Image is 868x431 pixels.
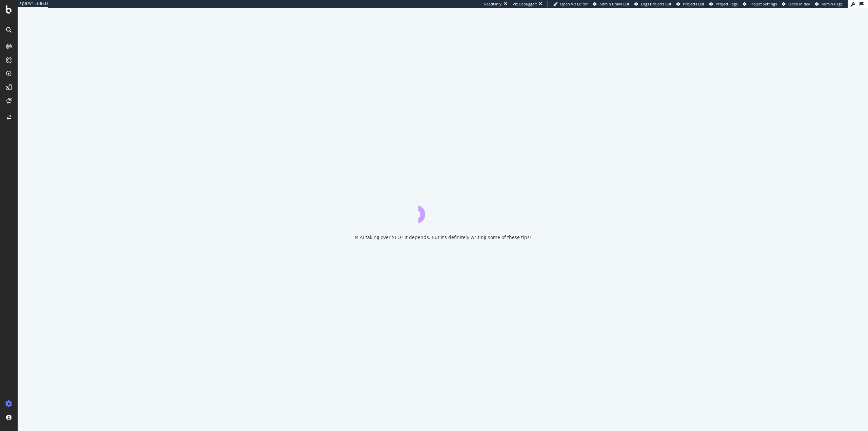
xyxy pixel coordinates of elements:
a: Open in dev [782,1,810,7]
span: Logs Projects List [641,1,671,6]
span: Open in dev [788,1,810,6]
a: Projects List [676,1,704,7]
a: Project Settings [743,1,777,7]
span: Project Settings [749,1,777,6]
a: Admin Page [815,1,843,7]
div: animation [418,199,467,223]
a: Project Page [709,1,738,7]
div: Viz Debugger: [513,1,537,7]
span: Admin Crawl List [599,1,629,6]
span: Project Page [716,1,738,6]
span: Open Viz Editor [560,1,588,6]
a: Admin Crawl List [593,1,629,7]
span: Projects List [683,1,704,6]
span: Admin Page [822,1,843,6]
div: ReadOnly: [484,1,502,7]
div: Is AI taking over SEO? It depends. But it’s definitely writing some of these tips! [355,234,531,241]
a: Logs Projects List [634,1,671,7]
a: Open Viz Editor [553,1,588,7]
